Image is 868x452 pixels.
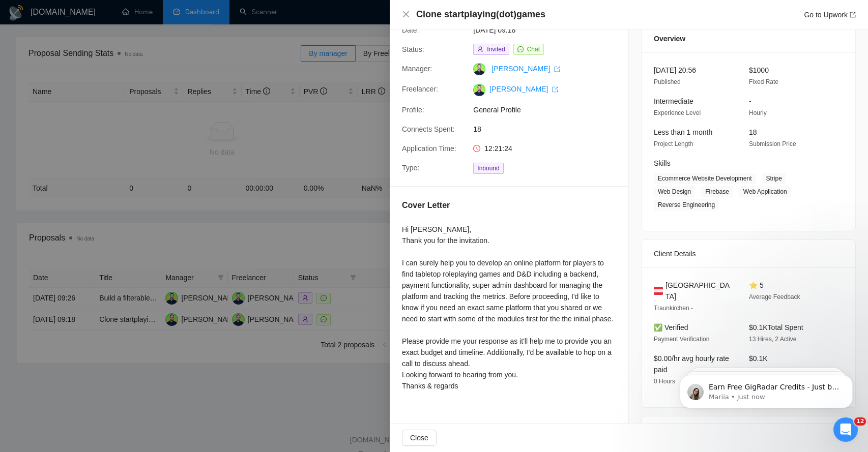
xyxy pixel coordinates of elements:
[402,10,410,19] button: Close
[402,10,410,18] span: close
[489,85,558,93] a: [PERSON_NAME] export
[701,186,733,197] span: Firebase
[654,240,843,267] div: Client Details
[654,159,671,167] span: Skills
[402,224,616,391] div: Hi [PERSON_NAME], Thank you for the invitation. I can surely help you to develop an online platfo...
[473,24,626,36] span: [DATE] 09:18
[749,128,757,136] span: 18
[473,163,503,174] span: Inbound
[402,26,419,34] span: Date:
[473,145,480,152] span: clock-circle
[654,109,701,116] span: Experience Level
[654,416,843,444] div: Job Description
[517,46,524,52] span: message
[833,417,858,442] iframe: Intercom live chat
[402,85,438,93] span: Freelancer:
[654,78,681,85] span: Published
[477,46,483,52] span: user-add
[487,46,505,53] span: Invited
[654,97,693,105] span: Intermediate
[527,46,540,53] span: Chat
[552,86,558,93] span: export
[654,66,696,74] span: [DATE] 20:56
[749,336,796,343] span: 13 Hires, 2 Active
[654,378,675,385] span: 0 Hours
[762,173,786,184] span: Stripe
[749,66,769,74] span: $1000
[654,128,712,136] span: Less than 1 month
[749,140,796,147] span: Submission Price
[804,11,856,19] a: Go to Upworkexport
[749,281,764,289] span: ⭐ 5
[666,280,733,302] span: [GEOGRAPHIC_DATA]
[402,430,437,446] button: Close
[654,140,693,147] span: Project Length
[554,66,560,72] span: export
[654,199,719,210] span: Reverse Engineering
[654,285,663,296] img: 🇦🇹
[473,104,626,115] span: General Profile
[749,109,767,116] span: Hourly
[473,124,626,135] span: 18
[854,417,866,426] span: 12
[739,186,791,197] span: Web Application
[416,8,545,21] h4: Clone startplaying(dot)games
[654,336,709,343] span: Payment Verification
[749,97,751,105] span: -
[654,305,693,312] span: Traunkirchen -
[749,323,803,332] span: $0.1K Total Spent
[749,293,800,300] span: Average Feedback
[491,65,560,73] a: [PERSON_NAME] export
[402,106,424,114] span: Profile:
[749,78,778,85] span: Fixed Rate
[402,125,455,133] span: Connects Spent:
[654,173,756,184] span: Ecommerce Website Development
[654,354,729,374] span: $0.00/hr avg hourly rate paid
[850,12,856,18] span: export
[402,144,456,153] span: Application Time:
[410,432,428,443] span: Close
[654,33,685,44] span: Overview
[473,84,485,96] img: c1_CvyS9CxCoSJC3mD3BH92RPhVJClFqPvkRQBDCSy2tztzXYjDvTSff_hzb3jbmjQ
[484,144,512,153] span: 12:21:24
[654,186,695,197] span: Web Design
[402,65,432,73] span: Manager:
[402,45,424,53] span: Status:
[402,164,419,172] span: Type:
[654,323,688,332] span: ✅ Verified
[664,353,868,425] iframe: Intercom notifications message
[402,199,450,212] h5: Cover Letter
